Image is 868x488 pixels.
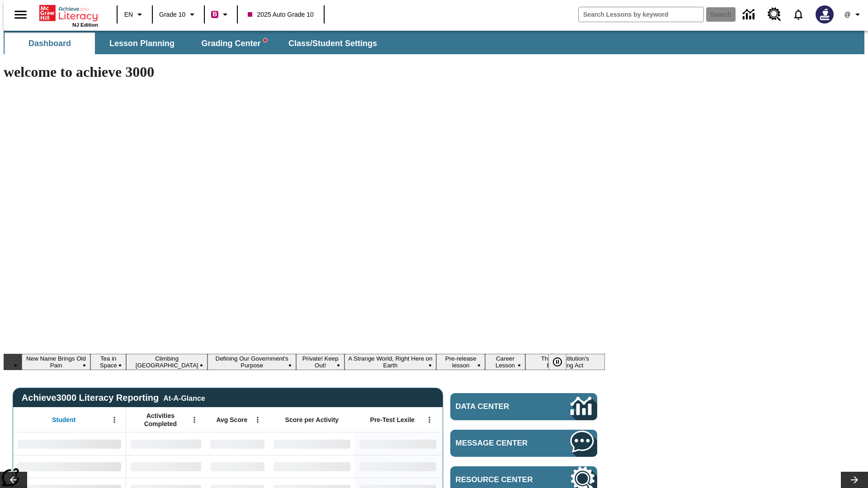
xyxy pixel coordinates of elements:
[450,393,597,420] a: Data Center
[737,2,762,27] a: Data Center
[4,31,864,54] div: SubNavbar
[450,430,597,457] a: Message Center
[436,354,485,370] button: Slide 7 Pre-release lesson
[4,33,385,54] div: SubNavbar
[124,10,133,19] span: EN
[208,354,297,370] button: Slide 4 Defining Our Government's Purpose
[126,432,206,455] div: No Data,
[248,10,313,19] span: 2025 Auto Grade 10
[22,354,90,370] button: Slide 1 New Name Brings Old Pain
[206,455,269,478] div: No Data,
[285,416,339,424] span: Score per Activity
[810,3,839,26] button: Select a new avatar
[423,413,436,427] button: Open Menu
[52,416,75,424] span: Student
[201,38,267,49] span: Grading Center
[548,354,576,370] div: Pause
[208,6,234,23] button: Boost Class color is violet red. Change class color
[39,3,98,28] div: Home
[206,432,269,455] div: No Data,
[288,38,377,49] span: Class/Student Settings
[159,10,185,19] span: Grade 10
[839,6,868,23] button: Profile/Settings
[485,354,525,370] button: Slide 8 Career Lesson
[816,5,834,23] img: Avatar
[456,439,543,448] span: Message Center
[370,416,415,424] span: Pre-Test Lexile
[163,393,205,403] div: At-A-Glance
[525,354,605,370] button: Slide 9 The Constitution's Balancing Act
[5,33,95,54] button: Dashboard
[212,9,217,20] span: B
[456,402,540,411] span: Data Center
[126,354,207,370] button: Slide 3 Climbing Mount Tai
[548,354,566,370] button: Pause
[97,33,187,54] button: Lesson Planning
[787,3,810,26] a: Notifications
[156,6,201,23] button: Grade: Grade 10, Select a grade
[456,475,543,484] span: Resource Center
[844,10,850,19] span: @
[28,38,71,49] span: Dashboard
[189,33,279,54] button: Grading Center
[109,38,175,49] span: Lesson Planning
[72,22,98,28] span: NJ Edition
[131,412,190,428] span: Activities Completed
[251,413,264,427] button: Open Menu
[216,416,247,424] span: Avg Score
[22,393,205,403] span: Achieve3000 Literacy Reporting
[4,64,605,80] h1: welcome to achieve 3000
[296,354,344,370] button: Slide 5 Private! Keep Out!
[344,354,436,370] button: Slide 6 A Strange World, Right Here on Earth
[7,1,34,28] button: Open side menu
[264,38,267,42] svg: writing assistant alert
[841,472,868,488] button: Lesson carousel, Next
[108,413,121,427] button: Open Menu
[579,7,703,22] input: search field
[281,33,384,54] button: Class/Student Settings
[39,4,98,22] a: Home
[762,2,787,27] a: Resource Center, Will open in new tab
[90,354,126,370] button: Slide 2 Tea in Space
[126,455,206,478] div: No Data,
[120,6,149,23] button: Language: EN, Select a language
[188,413,201,427] button: Open Menu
